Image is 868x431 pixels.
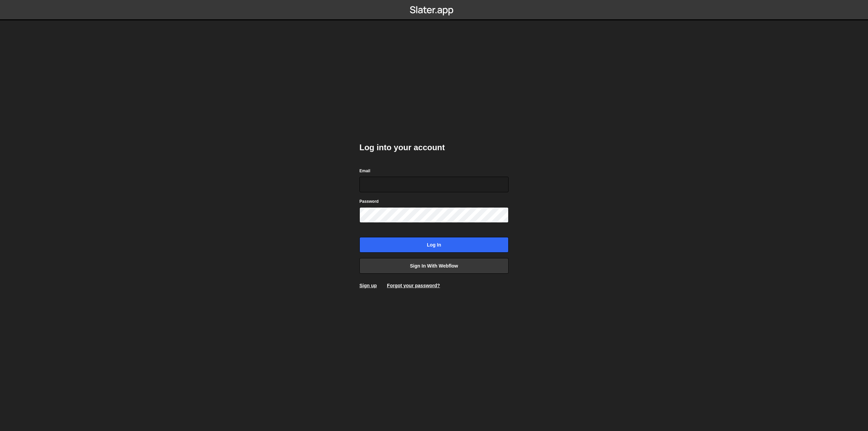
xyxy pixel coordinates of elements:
[359,258,509,274] a: Sign in with Webflow
[359,237,509,253] input: Log in
[359,198,379,205] label: Password
[359,283,377,288] a: Sign up
[359,142,509,153] h2: Log into your account
[359,168,370,174] label: Email
[387,283,440,288] a: Forgot your password?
